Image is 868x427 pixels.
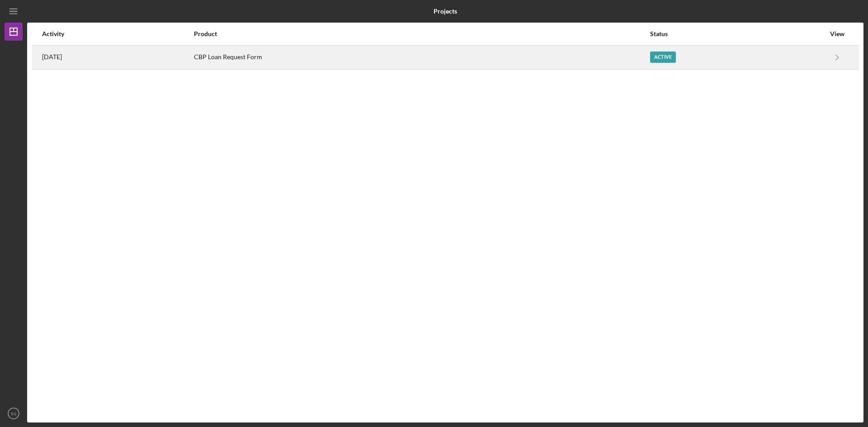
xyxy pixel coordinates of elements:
[42,30,193,38] div: Activity
[650,30,825,38] div: Status
[434,8,457,15] b: Projects
[826,30,849,38] div: View
[5,404,23,422] button: SS
[194,30,649,38] div: Product
[42,53,62,61] time: 2025-07-07 15:32
[194,46,649,69] div: CBP Loan Request Form
[650,52,676,63] div: Active
[11,411,17,416] text: SS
